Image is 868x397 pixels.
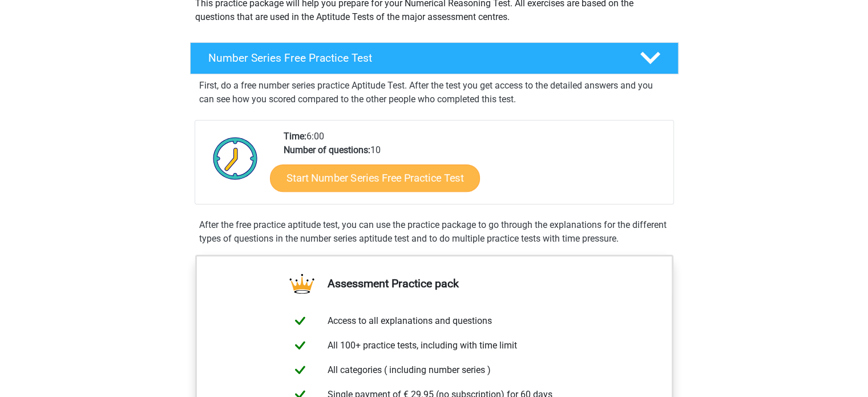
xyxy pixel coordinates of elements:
[199,79,669,106] p: First, do a free number series practice Aptitude Test. After the test you get access to the detai...
[185,42,683,74] a: Number Series Free Practice Test
[270,164,480,191] a: Start Number Series Free Practice Test
[284,145,370,155] b: Number of questions:
[208,51,621,65] h4: Number Series Free Practice Test
[284,131,306,142] b: Time:
[275,130,673,204] div: 6:00 10
[195,218,674,246] div: After the free practice aptitude test, you can use the practice package to go through the explana...
[207,130,264,187] img: Clock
